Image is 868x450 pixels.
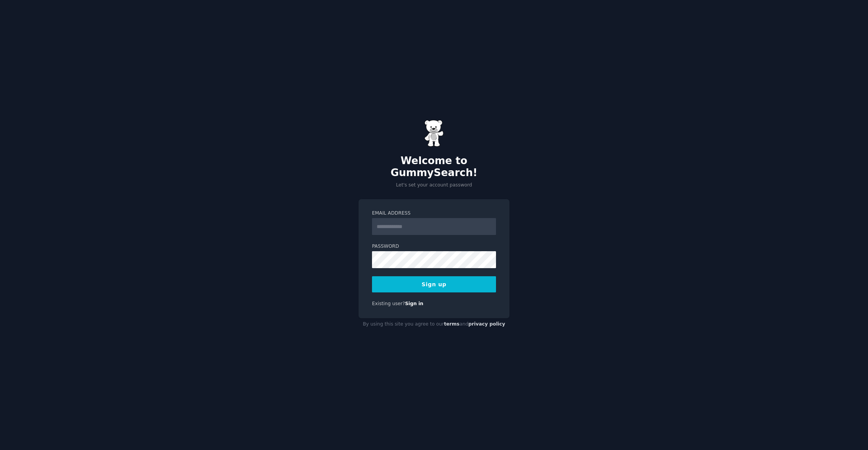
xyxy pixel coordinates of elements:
label: Email Address [372,210,496,217]
a: privacy policy [468,321,505,327]
h2: Welcome to GummySearch! [359,155,509,179]
label: Password [372,243,496,250]
a: terms [444,321,459,327]
span: Existing user? [372,301,405,306]
button: Sign up [372,276,496,292]
a: Sign in [405,301,424,306]
p: Let's set your account password [359,182,509,189]
div: By using this site you agree to our and [359,318,509,331]
img: Gummy Bear [424,120,444,147]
